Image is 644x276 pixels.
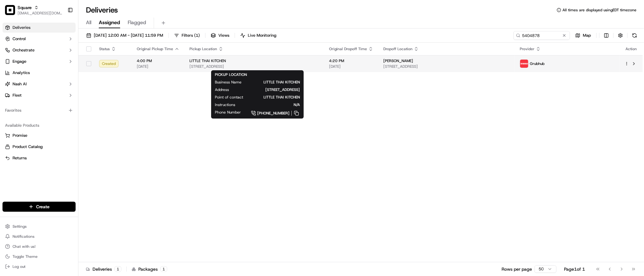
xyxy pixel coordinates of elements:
span: API Documentation [59,91,101,97]
button: Start new chat [107,62,114,69]
span: Filters [182,33,200,38]
span: [PERSON_NAME] [383,58,413,63]
button: Log out [3,262,76,271]
div: Favorites [3,105,76,115]
div: Page 1 of 1 [564,266,585,272]
span: [DATE] [137,64,179,69]
button: Nash AI [3,79,76,89]
span: Fleet [13,93,22,98]
span: Business Name [215,80,242,85]
span: LITTLE THAI KITCHEN [253,95,300,100]
span: Point of contact [215,95,243,100]
img: Square [5,5,15,15]
span: Notifications [13,234,35,239]
span: Knowledge Base [13,91,48,97]
span: Orchestrate [13,47,35,53]
button: Toggle Theme [3,252,76,261]
span: [STREET_ADDRESS] [239,87,300,92]
input: Got a question? Start typing here... [16,40,113,47]
button: Fleet [3,90,76,100]
span: Original Pickup Time [137,46,173,51]
div: Start new chat [21,60,103,66]
span: Provider [520,46,535,51]
button: Filters(1) [171,31,203,40]
span: Deliveries [13,25,30,30]
span: Pickup Location [189,46,217,51]
button: Orchestrate [3,45,76,55]
button: [EMAIL_ADDRESS][DOMAIN_NAME] [18,11,62,16]
button: Chat with us! [3,242,76,251]
button: Refresh [630,31,639,40]
span: Dropoff Location [383,46,412,51]
span: Phone Number [215,110,241,115]
button: Create [3,202,76,212]
span: Log out [13,264,25,269]
span: [PHONE_NUMBER] [257,111,290,116]
img: 5e692f75ce7d37001a5d71f1 [520,60,528,68]
a: Powered byPylon [44,106,76,111]
span: All times are displayed using EDT timezone [562,8,636,13]
span: N/A [245,102,300,107]
button: Control [3,34,76,44]
span: Grubhub [530,61,545,66]
a: Product Catalog [5,144,73,150]
span: Assigned [99,19,120,26]
span: All [86,19,91,26]
p: Rows per page [502,266,532,272]
a: 📗Knowledge Base [4,88,51,100]
span: [STREET_ADDRESS] [189,64,319,69]
span: Chat with us! [13,244,35,249]
span: Engage [13,59,26,64]
span: Settings [13,224,27,229]
button: SquareSquare[EMAIL_ADDRESS][DOMAIN_NAME] [3,3,65,18]
button: Notifications [3,232,76,241]
div: Packages [132,266,167,272]
input: Type to search [514,31,570,40]
span: [DATE] [329,64,373,69]
span: LITTLE THAI KITCHEN [189,58,226,63]
span: Product Catalog [13,144,43,150]
button: Returns [3,153,76,163]
a: Promise [5,133,73,138]
div: Deliveries [86,266,121,272]
span: 4:20 PM [329,58,373,63]
span: PICKUP LOCATION [215,72,247,77]
span: Promise [13,133,27,138]
div: 1 [114,266,121,272]
button: Map [572,31,594,40]
span: Views [218,33,229,38]
p: Welcome 👋 [6,25,114,35]
span: Toggle Theme [13,254,38,259]
img: Nash [6,6,19,19]
span: Nash AI [13,81,27,87]
span: Pylon [62,106,76,111]
button: [DATE] 12:00 AM - [DATE] 11:59 PM [83,31,166,40]
span: Original Dropoff Time [329,46,367,51]
a: Returns [5,155,73,161]
span: Flagged [128,19,146,26]
button: Promise [3,130,76,141]
span: Create [36,204,50,210]
div: 💻 [53,92,58,97]
div: Available Products [3,120,76,130]
span: [DATE] 12:00 AM - [DATE] 11:59 PM [94,33,163,38]
span: Control [13,36,26,42]
span: ( 1 ) [194,33,200,38]
a: [PHONE_NUMBER] [251,110,300,117]
h1: Deliveries [86,5,118,15]
span: Analytics [13,70,30,76]
button: Engage [3,56,76,66]
span: Instructions [215,102,235,107]
button: Product Catalog [3,142,76,152]
button: Square [18,4,32,11]
button: Settings [3,222,76,231]
img: 1736555255976-a54dd68f-1ca7-489b-9aae-adbdc363a1c4 [6,60,18,71]
span: Live Monitoring [248,33,276,38]
span: 4:00 PM [137,58,179,63]
button: Live Monitoring [237,31,279,40]
span: LITTLE THAI KITCHEN [252,80,300,85]
div: We're available if you need us! [21,66,79,71]
div: 1 [160,266,167,272]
